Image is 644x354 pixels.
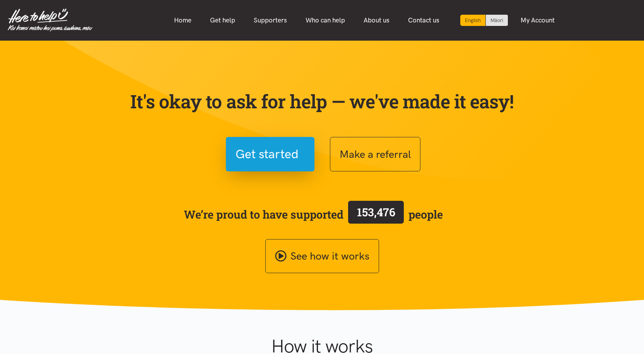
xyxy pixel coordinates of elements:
a: See how it works [265,239,379,274]
a: Get help [201,12,244,29]
a: My Account [511,12,564,29]
span: 153,476 [357,205,395,219]
a: Home [165,12,201,29]
div: Language toggle [460,15,508,26]
div: Current language [460,15,486,26]
p: It's okay to ask for help — we've made it easy! [129,90,516,113]
button: Get started [226,137,314,171]
a: Switch to Te Reo Māori [486,15,508,26]
span: We’re proud to have supported people [184,199,443,229]
span: Get started [236,144,299,164]
a: Contact us [399,12,449,29]
a: About us [354,12,399,29]
a: Supporters [244,12,296,29]
a: Who can help [296,12,354,29]
a: 153,476 [343,199,408,229]
button: Make a referral [330,137,420,171]
img: Home [8,9,92,32]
